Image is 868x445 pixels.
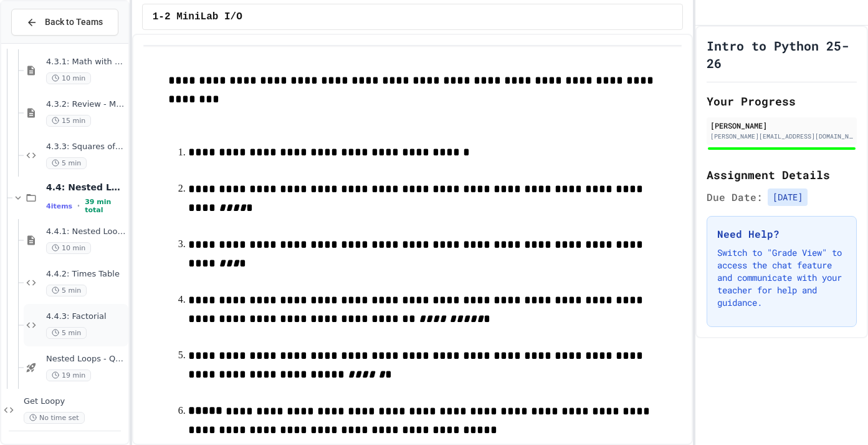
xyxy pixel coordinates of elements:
[46,354,126,364] span: Nested Loops - Quiz
[24,412,85,424] span: No time set
[710,132,853,141] div: [PERSON_NAME][EMAIL_ADDRESS][DOMAIN_NAME]
[77,201,80,211] span: •
[707,190,763,205] span: Due Date:
[46,99,126,110] span: 4.3.2: Review - Math with Loops
[46,227,126,237] span: 4.4.1: Nested Loops
[46,369,91,381] span: 19 min
[46,157,87,169] span: 5 min
[46,115,91,127] span: 15 min
[707,166,857,183] h2: Assignment Details
[768,188,808,206] span: [DATE]
[11,9,118,36] button: Back to Teams
[707,92,857,110] h2: Your Progress
[46,182,126,193] span: 4.4: Nested Loops
[707,37,857,72] h1: Intro to Python 25-26
[85,198,126,214] span: 39 min total
[46,72,91,84] span: 10 min
[46,269,126,280] span: 4.4.2: Times Table
[46,57,126,67] span: 4.3.1: Math with Loops
[45,16,103,29] span: Back to Teams
[46,327,87,339] span: 5 min
[24,396,126,407] span: Get Loopy
[46,142,126,152] span: 4.3.3: Squares of Numbers
[717,227,846,242] h3: Need Help?
[153,9,242,24] span: 1-2 MiniLab I/O
[46,202,72,210] span: 4 items
[46,311,126,322] span: 4.4.3: Factorial
[717,247,846,309] p: Switch to "Grade View" to access the chat feature and communicate with your teacher for help and ...
[710,120,853,131] div: [PERSON_NAME]
[46,242,91,254] span: 10 min
[46,285,87,296] span: 5 min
